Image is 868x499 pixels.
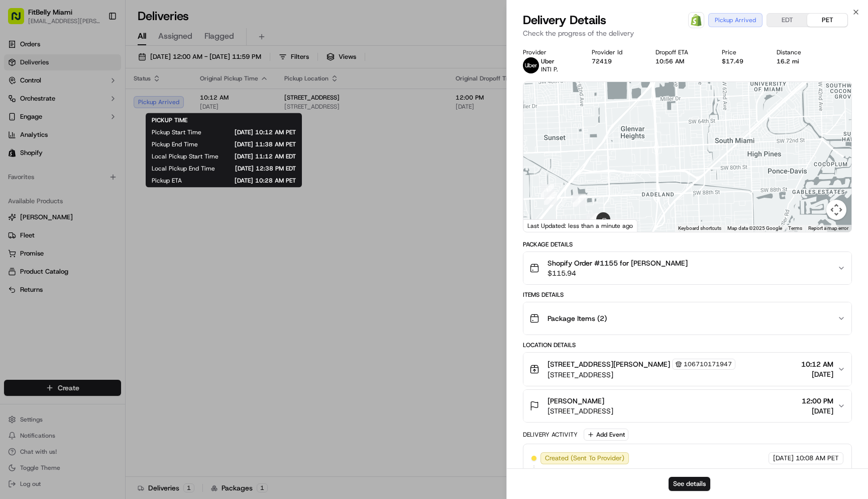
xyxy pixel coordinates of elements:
span: Local Pickup Start Time [152,152,219,160]
div: 📗 [10,226,18,234]
span: Delivery Details [523,12,606,28]
div: Price [722,48,761,56]
div: 3 [573,194,586,207]
img: Nash [10,10,30,30]
img: Shopify [690,14,702,26]
span: 10:12 AM [801,359,833,369]
span: [DATE] 12:38 PM EDT [231,164,296,173]
span: Shopify Order #1155 for [PERSON_NAME] [548,258,688,268]
div: Delivery Activity [523,431,578,439]
button: Shopify Order #1155 for [PERSON_NAME]$115.94 [523,252,851,284]
button: EDT [767,14,807,27]
span: [DATE] 11:38 AM PET [214,140,296,148]
button: PET [807,14,847,27]
a: Powered byPylon [71,249,122,257]
span: [DATE] [773,454,794,463]
span: [DATE] [801,369,833,379]
span: $115.94 [548,268,688,278]
img: uber-new-logo.jpeg [523,57,539,73]
div: Provider [523,48,576,56]
a: 💻API Documentation [81,221,165,239]
img: Wisdom Oko [10,174,26,193]
span: [STREET_ADDRESS] [548,370,735,380]
span: API Documentation [95,225,161,235]
p: Uber [541,57,558,65]
span: [DEMOGRAPHIC_DATA][PERSON_NAME] [31,156,137,164]
img: Jesus Salinas [10,146,26,162]
span: Pickup Start Time [152,128,201,136]
div: 💻 [85,226,93,234]
span: Pickup End Time [152,140,198,148]
a: Report a map error [808,225,848,231]
div: $17.49 [722,57,761,65]
div: Items Details [523,291,852,299]
span: • [139,156,142,164]
span: Wisdom [PERSON_NAME] [31,183,107,191]
button: Package Items (2) [523,302,851,335]
button: 72419 [592,57,612,65]
span: 12:00 PM [802,396,833,406]
img: 1736555255976-a54dd68f-1ca7-489b-9aae-adbdc363a1c4 [20,184,28,192]
img: 1736555255976-a54dd68f-1ca7-489b-9aae-adbdc363a1c4 [10,96,28,114]
p: Welcome 👋 [10,40,183,56]
button: [PERSON_NAME][STREET_ADDRESS]12:00 PM[DATE] [523,390,851,422]
img: 8016278978528_b943e370aa5ada12b00a_72.png [21,96,39,114]
img: Google [526,219,559,232]
span: [DATE] [802,406,833,416]
span: [DATE] 10:12 AM PET [218,128,296,136]
div: 16.2 mi [777,57,819,65]
span: [STREET_ADDRESS] [548,406,613,416]
span: Package Items ( 2 ) [548,313,607,323]
span: • [109,183,113,191]
span: Local Pickup End Time [152,164,215,173]
input: Got a question? Start typing here... [26,65,181,75]
button: See all [156,129,183,141]
button: Add Event [584,429,628,441]
button: Map camera controls [826,200,846,220]
span: Pickup ETA [152,177,182,185]
p: Check the progress of the delivery [523,28,852,38]
a: Open this area in Google Maps (opens a new window) [526,219,559,232]
div: Location Details [523,341,852,349]
span: [STREET_ADDRESS][PERSON_NAME] [548,359,670,369]
span: [DATE] 11:12 AM EDT [235,152,296,160]
span: Knowledge Base [20,225,77,235]
div: Provider Id [592,48,640,56]
button: [STREET_ADDRESS][PERSON_NAME]106710171947[STREET_ADDRESS]10:12 AM[DATE] [523,353,851,386]
a: Shopify [688,12,704,28]
span: [DATE] [115,183,135,191]
span: [DATE] 10:28 AM PET [198,177,296,185]
div: Dropoff ETA [656,48,706,56]
div: We're available if you need us! [45,106,138,114]
div: Last Updated: less than a minute ago [523,219,637,232]
button: See details [669,477,710,491]
span: [PERSON_NAME] [548,396,604,406]
div: 1 [541,184,554,197]
span: 106710171947 [684,360,732,368]
div: Package Details [523,240,852,248]
span: Created (Sent To Provider) [545,454,624,463]
button: Keyboard shortcuts [678,225,721,232]
span: PICKUP TIME [152,116,187,124]
a: 📗Knowledge Base [6,221,81,239]
button: Start new chat [171,99,183,111]
span: 10:08 AM PET [796,454,839,463]
span: Map data ©2025 Google [727,225,782,231]
span: Pylon [100,249,122,257]
div: Start new chat [45,96,165,106]
span: INTI P. [541,65,558,73]
a: Terms (opens in new tab) [788,225,802,231]
div: 4 [586,213,599,226]
div: Distance [777,48,819,56]
div: Past conversations [10,131,67,139]
div: 2 [544,192,557,205]
span: [DATE] [144,156,165,164]
div: 10:56 AM [656,57,706,65]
